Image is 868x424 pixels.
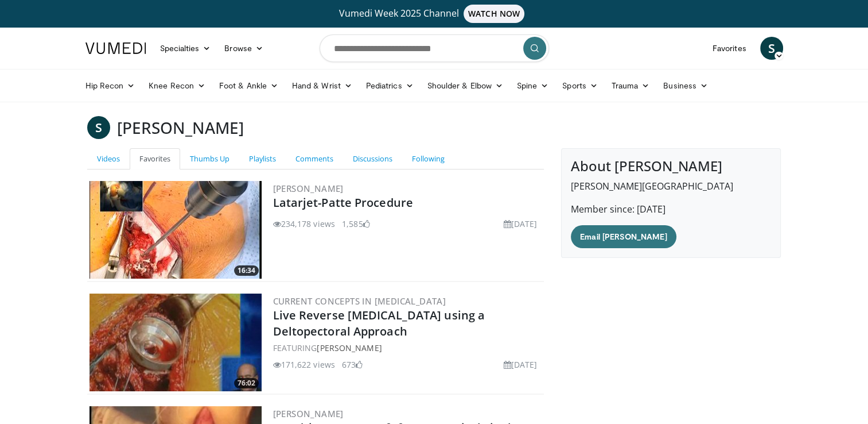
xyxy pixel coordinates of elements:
a: Comments [286,148,343,169]
img: VuMedi Logo [85,43,146,54]
input: Search topics, interventions [320,34,549,62]
p: [PERSON_NAME][GEOGRAPHIC_DATA] [571,179,771,193]
a: Knee Recon [142,74,212,97]
div: FEATURING [273,342,542,354]
a: S [87,116,110,139]
a: [PERSON_NAME] [273,183,344,194]
li: [DATE] [503,359,537,371]
h3: [PERSON_NAME] [117,116,244,139]
a: Spine [510,74,555,97]
li: 673 [342,359,363,371]
li: 234,178 views [273,218,335,230]
span: 16:34 [234,265,259,276]
a: 76:02 [89,294,262,391]
a: Favorites [130,148,180,169]
a: Following [402,148,454,169]
a: Shoulder & Elbow [421,74,510,97]
a: Vumedi Week 2025 ChannelWATCH NOW [87,5,781,23]
a: Email [PERSON_NAME] [571,225,676,248]
a: Current Concepts in [MEDICAL_DATA] [273,295,446,307]
a: Browse [217,37,270,60]
a: Foot & Ankle [212,74,285,97]
a: Hand & Wrist [285,74,359,97]
img: 684033_3.png.300x170_q85_crop-smart_upscale.jpg [89,294,262,391]
a: [PERSON_NAME] [317,342,382,353]
a: S [760,37,783,60]
p: Member since: [DATE] [571,202,771,216]
span: 76:02 [234,378,259,388]
li: 1,585 [342,218,370,230]
span: WATCH NOW [464,5,524,23]
a: Hip Recon [79,74,142,97]
a: Pediatrics [359,74,421,97]
li: [DATE] [503,218,537,230]
a: Trauma [605,74,657,97]
a: Favorites [706,37,753,60]
h4: About [PERSON_NAME] [571,158,771,175]
a: Specialties [153,37,218,60]
img: 617583_3.png.300x170_q85_crop-smart_upscale.jpg [89,181,262,279]
a: 16:34 [89,181,262,279]
a: Playlists [239,148,286,169]
a: Discussions [343,148,402,169]
a: Live Reverse [MEDICAL_DATA] using a Deltopectoral Approach [273,307,485,339]
a: Latarjet-Patte Procedure [273,195,413,210]
a: [PERSON_NAME] [273,408,344,419]
a: Videos [87,148,130,169]
a: Thumbs Up [180,148,239,169]
a: Business [656,74,715,97]
li: 171,622 views [273,359,335,371]
a: Sports [555,74,605,97]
